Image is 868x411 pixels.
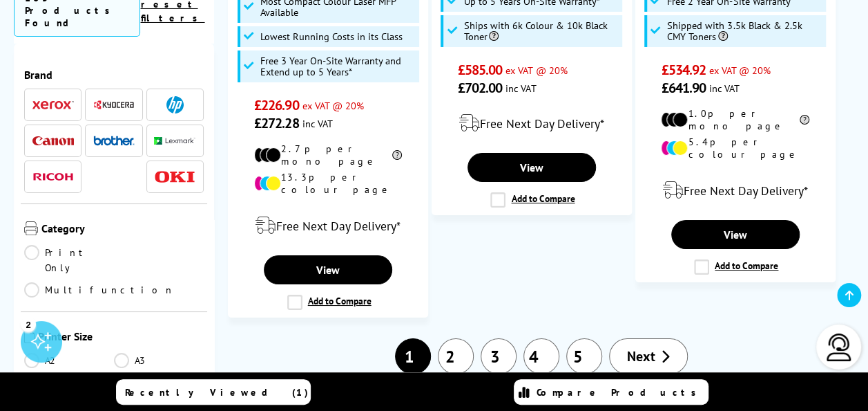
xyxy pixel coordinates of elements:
[566,338,602,374] a: 5
[93,96,135,113] a: Kyocera
[627,347,655,365] span: Next
[235,206,421,245] div: modal_delivery
[505,64,567,77] span: ex VAT @ 20%
[467,153,596,182] a: View
[254,171,403,196] li: 13.3p per colour page
[260,55,416,77] span: Free 3 Year On-Site Warranty and Extend up to 5 Years*
[41,221,204,238] span: Category
[505,82,536,95] span: inc VAT
[661,107,809,132] li: 1.0p per mono page
[709,64,771,77] span: ex VAT @ 20%
[254,96,299,114] span: £226.90
[661,61,706,79] span: £534.92
[32,96,74,113] a: Xerox
[661,79,706,97] span: £641.90
[643,171,828,210] div: modal_delivery
[154,137,195,145] img: Lexmark
[32,168,74,185] a: Ricoh
[514,379,708,405] a: Compare Products
[24,282,175,298] a: Multifunction
[154,96,195,113] a: HP
[24,68,204,82] span: Brand
[661,136,809,161] li: 5.4p per colour page
[287,295,372,310] label: Add to Compare
[260,31,403,42] span: Lowest Running Costs in its Class
[254,143,403,167] li: 2.7p per mono page
[694,259,778,275] label: Add to Compare
[93,136,135,145] img: Brother
[24,245,114,275] a: Print Only
[302,117,333,130] span: inc VAT
[154,132,195,149] a: Lexmark
[116,379,311,405] a: Recently Viewed (1)
[32,100,74,110] img: Xerox
[264,255,392,284] a: View
[671,220,800,249] a: View
[523,338,559,374] a: 4
[458,61,503,79] span: £585.00
[93,132,135,149] a: Brother
[439,104,624,143] div: modal_delivery
[825,334,853,361] img: user-headset-light.svg
[24,221,38,235] img: Category
[154,168,195,185] a: OKI
[302,99,364,112] span: ex VAT @ 20%
[21,316,36,331] div: 2
[254,114,299,132] span: £272.28
[125,386,309,399] span: Recently Viewed (1)
[32,173,74,181] img: Ricoh
[438,338,474,374] a: 2
[490,192,575,208] label: Add to Compare
[114,353,204,368] a: A3
[667,20,822,42] span: Shipped with 3.5k Black & 2.5k CMY Toners
[709,82,740,95] span: inc VAT
[458,79,503,97] span: £702.00
[609,338,688,374] a: Next
[32,136,74,145] img: Canon
[537,386,704,399] span: Compare Products
[481,338,517,374] a: 3
[24,353,114,368] a: A2
[463,20,619,42] span: Ships with 6k Colour & 10k Black Toner
[154,171,195,183] img: OKI
[166,96,184,113] img: HP
[38,329,204,346] span: Printer Size
[32,132,74,149] a: Canon
[93,100,135,110] img: Kyocera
